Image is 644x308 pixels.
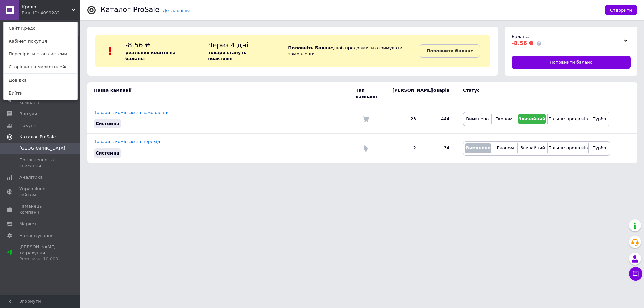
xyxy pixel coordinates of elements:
[208,41,248,49] span: Через 4 дні
[19,221,37,227] span: Маркет
[548,116,588,121] span: Більше продажів
[105,46,115,56] img: :exclamation:
[19,157,62,169] span: Поповнення та списання
[356,82,386,105] td: Тип кампанії
[466,145,490,150] span: Вимкнено
[549,143,587,153] button: Більше продажів
[19,174,43,180] span: Аналітика
[512,34,529,39] span: Баланс:
[456,82,610,105] td: Статус
[465,114,490,124] button: Вимкнено
[420,44,480,58] a: Поповнити баланс
[22,4,72,10] span: Кредо
[512,40,533,46] span: -8.56 ₴
[423,82,456,105] td: Товарів
[278,40,420,62] div: , щоб продовжити отримувати замовлення
[518,114,546,124] button: Звичайний
[125,50,176,61] b: реальних коштів на балансі
[19,134,56,140] span: Каталог ProSale
[208,50,246,61] b: товари стануть неактивні
[497,145,514,150] span: Економ
[493,114,514,124] button: Економ
[519,143,546,153] button: Звичайний
[591,114,608,124] button: Турбо
[19,186,62,198] span: Управління сайтом
[125,41,150,49] span: -8.56 ₴
[4,22,77,35] a: Сайт Кредо
[362,116,369,122] img: Комісія за замовлення
[610,8,632,13] span: Створити
[19,244,62,262] span: [PERSON_NAME] та рахунки
[465,143,491,153] button: Вимкнено
[386,105,423,134] td: 23
[94,139,160,144] a: Товари з комісією за перехід
[495,116,512,121] span: Економ
[386,82,423,105] td: [PERSON_NAME]
[590,143,608,153] button: Турбо
[629,267,642,281] button: Чат з покупцем
[19,111,37,117] span: Відгуки
[163,8,190,13] a: Детальніше
[518,116,545,121] span: Звичайний
[550,59,592,65] span: Поповнити баланс
[549,114,587,124] button: Більше продажів
[495,143,516,153] button: Економ
[362,145,369,152] img: Комісія за перехід
[19,203,62,215] span: Гаманець компанії
[386,134,423,163] td: 2
[427,48,473,53] b: Поповнити баланс
[4,74,77,87] a: Довідка
[520,145,545,150] span: Звичайний
[96,150,119,156] span: Системна
[4,61,77,73] a: Сторінка на маркетплейсі
[19,233,54,239] span: Налаштування
[466,116,489,121] span: Вимкнено
[4,35,77,48] a: Кабінет покупця
[605,5,637,15] button: Створити
[423,105,456,134] td: 444
[19,123,38,129] span: Покупці
[96,121,119,126] span: Системна
[19,256,62,262] div: Prom мікс 10 000
[87,82,356,105] td: Назва кампанії
[512,56,631,69] a: Поповнити баланс
[4,87,77,100] a: Вийти
[22,10,50,16] div: Ваш ID: 4099282
[593,145,606,150] span: Турбо
[101,6,159,13] div: Каталог ProSale
[4,48,77,60] a: Перевірити стан системи
[423,134,456,163] td: 34
[288,45,333,50] b: Поповніть Баланс
[19,145,65,151] span: [GEOGRAPHIC_DATA]
[593,116,606,121] span: Турбо
[548,145,588,150] span: Більше продажів
[94,110,170,115] a: Товари з комісією за замовлення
